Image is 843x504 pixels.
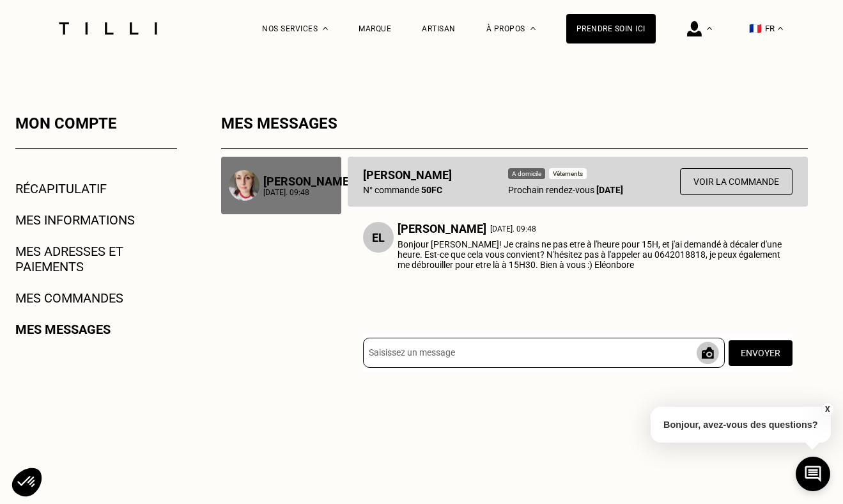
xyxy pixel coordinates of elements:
[749,22,762,35] span: 🇫🇷
[680,168,793,195] button: Voir la commande
[549,168,587,179] div: Vêtements
[687,21,702,36] img: icône connexion
[363,338,725,368] input: Saisissez un message
[15,322,111,337] a: Mes messages
[263,175,352,188] p: [PERSON_NAME]
[566,14,656,43] a: Prendre soin ici
[508,185,623,195] p: Prochain rendez-vous
[15,114,177,132] p: Mon compte
[363,222,394,253] div: E L
[490,224,536,233] span: [DATE]. 09:48
[707,27,712,30] img: Menu déroulant
[263,188,352,197] p: [DATE]. 09:48
[778,27,783,30] img: menu déroulant
[363,185,452,195] p: N° commande
[530,27,536,30] img: Menu déroulant à propos
[422,24,456,33] a: Artisan
[323,27,328,30] img: Menu déroulant
[15,181,107,196] a: Récapitulatif
[359,24,391,33] a: Marque
[398,222,486,235] p: [PERSON_NAME]
[363,168,452,182] p: [PERSON_NAME]
[821,402,833,416] button: X
[15,212,135,228] a: Mes informations
[508,168,545,179] div: A domicile
[651,407,831,443] p: Bonjour, avez-vous des questions?
[596,185,623,195] b: [DATE]
[697,342,719,364] img: ajouter une photo
[15,290,123,306] a: Mes commandes
[54,22,162,35] img: Logo du service de couturière Tilli
[221,114,808,149] div: Mes messages
[15,244,177,274] a: Mes adresses et paiements
[398,239,784,270] p: Bonjour [PERSON_NAME]! Je crains ne pas etre à l'heure pour 15H, et j'ai demandé à décaler d'une ...
[421,185,442,195] b: 50FC
[729,340,793,366] button: Envoyer
[229,170,259,201] img: photo du couturier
